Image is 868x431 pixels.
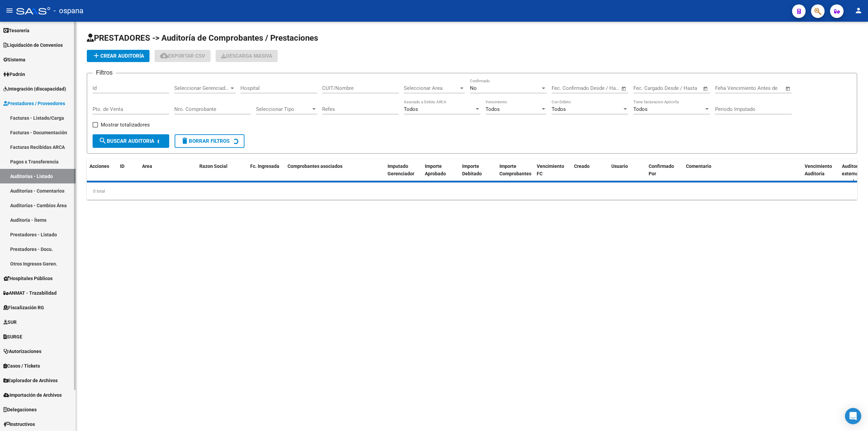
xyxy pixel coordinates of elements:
[683,159,802,189] datatable-header-cell: Comentario
[248,159,285,189] datatable-header-cell: Fc. Ingresada
[3,362,40,370] span: Casos / Tickets
[3,85,66,93] span: Integración (discapacidad)
[580,85,613,91] input: End date
[425,163,446,177] span: Importe Aprobado
[99,137,107,145] mat-icon: search
[3,275,53,282] span: Hospitales Públicos
[486,106,500,112] span: Todos
[805,163,832,177] span: Vencimiento Auditoría
[404,106,418,112] span: Todos
[256,106,311,112] span: Seleccionar Tipo
[120,163,124,169] span: ID
[90,163,109,169] span: Acciones
[497,159,534,189] datatable-header-cell: Importe Comprobantes
[646,159,683,189] datatable-header-cell: Confirmado Por
[3,318,17,326] span: SUR
[499,163,531,177] span: Importe Comprobantes
[3,420,35,428] span: Instructivos
[611,163,628,169] span: Usuario
[3,289,57,297] span: ANMAT - Trazabilidad
[662,85,694,91] input: End date
[633,106,648,112] span: Todos
[842,163,862,184] span: Auditoría externa creada
[221,53,272,59] span: Descarga Masiva
[802,159,839,189] datatable-header-cell: Vencimiento Auditoría
[404,85,459,91] span: Seleccionar Area
[199,163,228,169] span: Razon Social
[93,68,116,77] h3: Filtros
[633,85,655,91] input: Start date
[3,27,29,34] span: Tesorería
[92,53,144,59] span: Crear Auditoría
[87,183,857,200] div: 0 total
[117,159,139,189] datatable-header-cell: ID
[5,6,14,15] mat-icon: menu
[3,348,41,355] span: Autorizaciones
[3,56,25,63] span: Sistema
[3,100,65,107] span: Prestadores / Proveedores
[3,304,44,311] span: Fiscalización RG
[87,33,318,43] span: PRESTADORES -> Auditoría de Comprobantes / Prestaciones
[574,163,590,169] span: Creado
[462,163,482,177] span: Importe Debitado
[87,50,150,62] button: Crear Auditoría
[571,159,609,189] datatable-header-cell: Creado
[92,52,100,60] mat-icon: add
[155,50,211,62] button: Exportar CSV
[3,71,25,78] span: Padrón
[197,159,248,189] datatable-header-cell: Razon Social
[3,406,37,413] span: Delegaciones
[702,85,710,93] button: Open calendar
[686,163,711,169] span: Comentario
[216,50,278,62] button: Descarga Masiva
[3,377,58,384] span: Explorador de Archivos
[87,159,117,189] datatable-header-cell: Acciones
[175,134,244,148] button: Borrar Filtros
[160,52,168,60] mat-icon: cloud_download
[784,85,792,93] button: Open calendar
[552,106,566,112] span: Todos
[552,85,574,91] input: Start date
[459,159,497,189] datatable-header-cell: Importe Debitado
[649,163,674,177] span: Confirmado Por
[845,408,861,424] div: Open Intercom Messenger
[181,138,230,144] span: Borrar Filtros
[537,163,564,177] span: Vencimiento FC
[216,50,278,62] app-download-masive: Descarga masiva de comprobantes (adjuntos)
[93,134,169,148] button: Buscar Auditoria
[854,6,863,15] mat-icon: person
[160,53,205,59] span: Exportar CSV
[3,333,22,340] span: SURGE
[620,85,628,93] button: Open calendar
[609,159,646,189] datatable-header-cell: Usuario
[174,85,229,91] span: Seleccionar Gerenciador
[3,41,63,49] span: Liquidación de Convenios
[288,163,342,169] span: Comprobantes asociados
[99,138,154,144] span: Buscar Auditoria
[3,391,62,399] span: Importación de Archivos
[181,137,189,145] mat-icon: delete
[54,3,83,18] span: - ospana
[534,159,571,189] datatable-header-cell: Vencimiento FC
[142,163,152,169] span: Area
[101,121,150,129] span: Mostrar totalizadores
[139,159,187,189] datatable-header-cell: Area
[470,85,477,91] span: No
[385,159,422,189] datatable-header-cell: Imputado Gerenciador
[388,163,414,177] span: Imputado Gerenciador
[422,159,459,189] datatable-header-cell: Importe Aprobado
[285,159,385,189] datatable-header-cell: Comprobantes asociados
[250,163,279,169] span: Fc. Ingresada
